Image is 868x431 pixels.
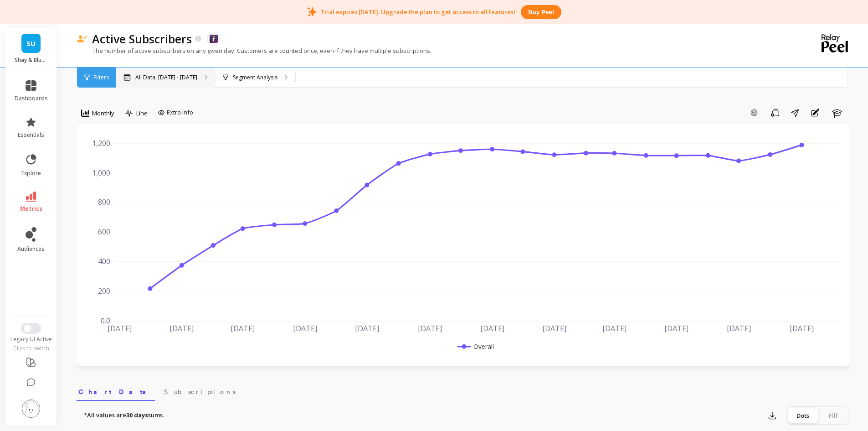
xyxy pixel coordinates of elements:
img: header icon [77,35,87,43]
span: SU [26,38,36,49]
button: Buy peel [521,5,561,19]
div: Click to switch [5,345,57,352]
span: essentials [18,131,44,139]
p: The number of active subscribers on any given day. Customers are counted once, even if they have ... [77,47,431,55]
span: audiences [17,245,45,253]
span: Monthly [92,109,114,118]
img: profile picture [22,400,40,418]
span: Chart Data [78,387,153,396]
span: Line [136,109,148,118]
span: Filters [93,74,109,81]
p: All Data, [DATE] - [DATE] [135,74,197,81]
div: Fill [818,408,848,423]
div: Dots [788,408,818,423]
p: Shay & Blue USA [15,57,48,64]
p: *All values are sums. [84,411,164,420]
p: Trial expires [DATE]. Upgrade the plan to get access to all features! [320,8,515,16]
img: api.smartrr.svg [210,35,218,43]
p: Segment Analysis [233,74,277,81]
span: metrics [20,205,42,213]
div: Legacy UI Active [5,336,57,343]
span: explore [21,170,41,177]
strong: 30 days [126,411,148,419]
nav: Tabs [77,380,850,401]
p: Active Subscribers [92,31,192,47]
span: Extra Info [167,108,193,117]
button: Switch to New UI [21,323,41,334]
span: dashboards [15,95,48,102]
span: Subscriptions [164,387,236,396]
